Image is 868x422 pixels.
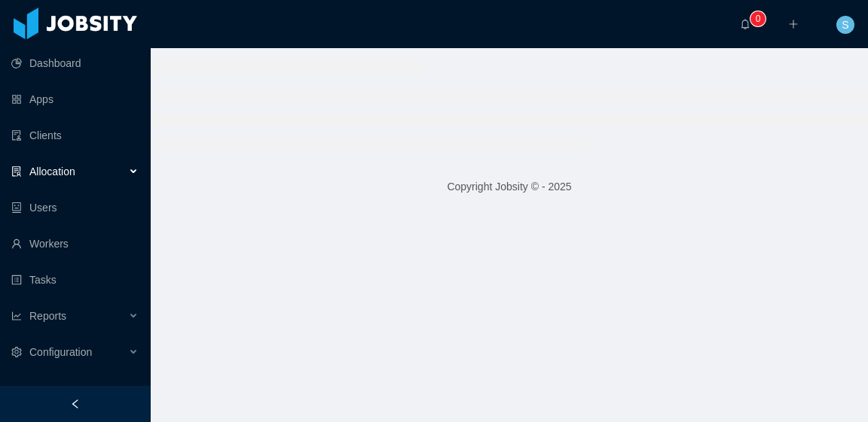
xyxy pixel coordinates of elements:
[11,229,139,259] a: icon: userWorkers
[750,11,766,26] sup: 0
[11,166,22,177] i: icon: solution
[29,310,66,322] span: Reports
[842,16,848,34] span: S
[11,84,139,114] a: icon: appstoreApps
[151,161,868,213] footer: Copyright Jobsity © - 2025
[11,347,22,357] i: icon: setting
[788,19,799,29] i: icon: plus
[11,120,139,150] a: icon: auditClients
[11,193,139,223] a: icon: robotUsers
[11,265,139,295] a: icon: profileTasks
[29,165,75,178] span: Allocation
[11,311,22,321] i: icon: line-chart
[740,19,750,29] i: icon: bell
[11,48,139,78] a: icon: pie-chartDashboard
[29,346,92,358] span: Configuration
